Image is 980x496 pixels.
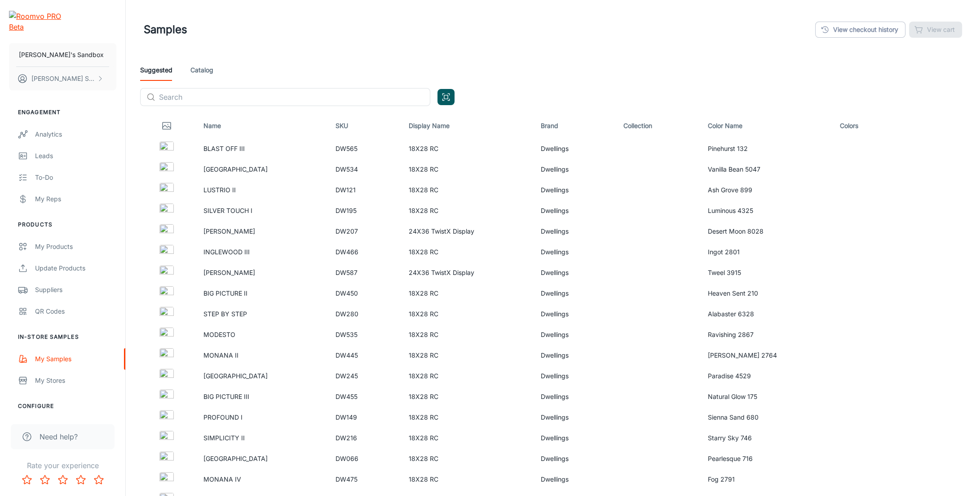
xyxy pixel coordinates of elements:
td: 18X28 RC [402,345,534,366]
td: GRENADA [196,159,328,180]
td: LUSTRIO II [196,180,328,200]
td: Fog 2791 [701,469,833,490]
td: 24X36 TwistX Display [402,221,534,242]
td: Dwellings [534,448,616,469]
div: Suppliers [35,285,116,295]
td: BIG PICTURE II [196,283,328,304]
td: MONANA IV [196,469,328,490]
td: 18X28 RC [402,304,534,324]
td: Dwellings [534,200,616,221]
td: STEP BY STEP [196,304,328,324]
td: DW565 [328,138,402,159]
td: Dwellings [534,138,616,159]
td: Pinehurst 132 [701,138,833,159]
button: Open QR code scanner [437,89,455,105]
td: Dwellings [534,180,616,200]
td: DW195 [328,200,402,221]
td: DW475 [328,469,402,490]
td: Luminous 4325 [701,200,833,221]
td: DW466 [328,242,402,262]
td: 24X36 TwistX Display [402,262,534,283]
p: [PERSON_NAME] Song [31,74,95,84]
th: Color Name [701,113,833,138]
th: Brand [534,113,616,138]
td: DW207 [328,221,402,242]
td: DW066 [328,448,402,469]
button: Rate 1 star [18,471,36,489]
input: Search [159,88,430,106]
div: QR Codes [35,306,116,316]
button: [PERSON_NAME]'s Sandbox [9,43,116,66]
td: BIG PICTURE III [196,386,328,407]
td: 18X28 RC [402,180,534,200]
td: 18X28 RC [402,448,534,469]
td: MONANA II [196,345,328,366]
td: Dwellings [534,324,616,345]
td: Dwellings [534,366,616,386]
td: Tweel 3915 [701,262,833,283]
td: Ingot 2801 [701,242,833,262]
td: DW587 [328,262,402,283]
div: Leads [35,151,116,161]
td: Alabaster 6328 [701,304,833,324]
td: Dwellings [534,469,616,490]
td: SILVER TOUCH I [196,200,328,221]
a: Suggested [140,59,172,81]
td: 18X28 RC [402,366,534,386]
a: Catalog [190,59,213,81]
td: KNOB CREEK [196,448,328,469]
td: Paradise 4529 [701,366,833,386]
div: Update Products [35,263,116,273]
td: BARCELONA [196,366,328,386]
button: [PERSON_NAME] Song [9,67,116,90]
td: Dwellings [534,304,616,324]
td: EMERSON II [196,262,328,283]
td: Dwellings [534,159,616,180]
td: SIMPLICITY II [196,428,328,448]
div: Analytics [35,129,116,139]
td: DW245 [328,366,402,386]
h1: Samples [144,22,187,38]
td: 18X28 RC [402,324,534,345]
td: DW121 [328,180,402,200]
img: Roomvo PRO Beta [9,11,64,32]
td: 18X28 RC [402,283,534,304]
td: Dwellings [534,428,616,448]
a: View checkout history [815,22,905,38]
td: Dwellings [534,407,616,428]
td: BLAST OFF III [196,138,328,159]
td: DW455 [328,386,402,407]
td: Desert Moon 8028 [701,221,833,242]
td: 18X28 RC [402,242,534,262]
p: Rate your experience [7,460,118,471]
td: DW534 [328,159,402,180]
td: DW149 [328,407,402,428]
td: DW450 [328,283,402,304]
p: [PERSON_NAME]'s Sandbox [19,50,104,60]
button: Rate 5 star [90,471,108,489]
td: 18X28 RC [402,407,534,428]
td: MODESTO [196,324,328,345]
td: 18X28 RC [402,469,534,490]
th: Collection [616,113,701,138]
th: Display Name [402,113,534,138]
td: Heaven Sent 210 [701,283,833,304]
td: DW445 [328,345,402,366]
th: Colors [833,113,897,138]
div: My Stores [35,376,116,385]
th: SKU [328,113,402,138]
td: Vanilla Bean 5047 [701,159,833,180]
td: 18X28 RC [402,386,534,407]
div: My Samples [35,354,116,364]
td: Dwellings [534,386,616,407]
td: 18X28 RC [402,159,534,180]
td: INGLEWOOD III [196,242,328,262]
td: PROFOUND I [196,407,328,428]
td: Ash Grove 899 [701,180,833,200]
th: Name [196,113,328,138]
td: Sienna Sand 680 [701,407,833,428]
td: DW216 [328,428,402,448]
button: Rate 2 star [36,471,54,489]
svg: Thumbnail [161,120,172,131]
td: 18X28 RC [402,138,534,159]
